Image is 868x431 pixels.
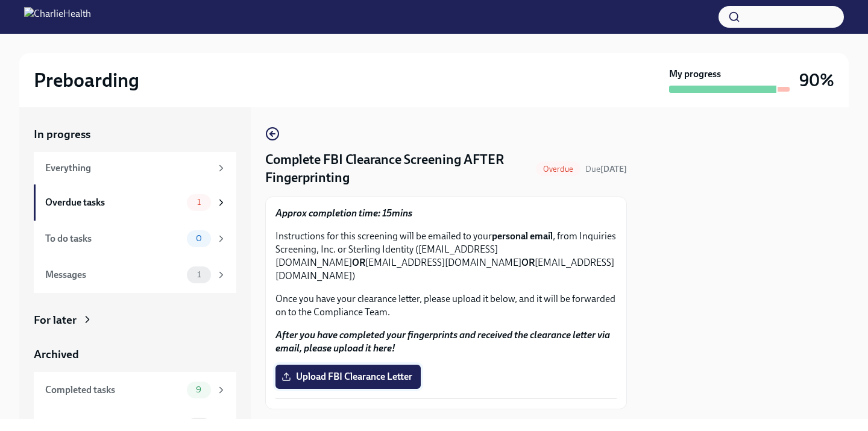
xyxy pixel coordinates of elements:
h4: Complete FBI Clearance Screening AFTER Fingerprinting [265,151,531,187]
div: Overdue tasks [45,196,182,209]
strong: After you have completed your fingerprints and received the clearance letter via email, please up... [275,329,610,354]
strong: [DATE] [600,164,627,174]
strong: OR [521,257,535,268]
span: 0 [189,234,209,243]
strong: Approx completion time: 15mins [275,207,412,219]
div: Everything [45,162,211,175]
div: To do tasks [45,232,182,245]
a: Messages1 [34,257,236,293]
a: Overdue tasks1 [34,184,236,221]
a: For later [34,312,236,328]
strong: My progress [669,68,721,81]
a: Completed tasks9 [34,372,236,408]
h3: 90% [799,69,834,91]
span: Due [585,164,627,174]
p: Once you have your clearance letter, please upload it below, and it will be forwarded on to the C... [275,292,617,319]
a: To do tasks0 [34,221,236,257]
span: Overdue [536,165,580,174]
a: Archived [34,347,236,362]
a: In progress [34,127,236,142]
a: Everything [34,152,236,184]
label: Upload FBI Clearance Letter [275,365,421,389]
span: 1 [190,198,208,207]
div: Messages [45,268,182,282]
div: For later [34,312,77,328]
h2: Preboarding [34,68,139,92]
div: Completed tasks [45,383,182,397]
span: Upload FBI Clearance Letter [284,371,412,383]
strong: personal email [492,230,553,242]
span: October 2nd, 2025 09:00 [585,163,627,175]
img: CharlieHealth [24,7,91,27]
p: Instructions for this screening will be emailed to your , from Inquiries Screening, Inc. or Sterl... [275,230,617,283]
span: 1 [190,270,208,279]
span: 9 [189,385,209,394]
strong: OR [352,257,365,268]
